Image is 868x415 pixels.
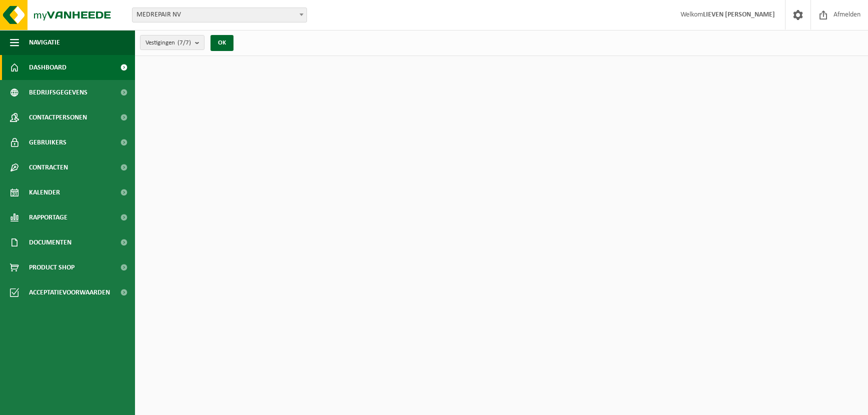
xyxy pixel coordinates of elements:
count: (7/7) [177,39,191,46]
span: Kalender [29,180,60,205]
span: Contactpersonen [29,105,87,130]
button: Vestigingen(7/7) [140,35,204,50]
button: OK [210,35,233,51]
span: Product Shop [29,255,74,280]
span: Dashboard [29,55,66,80]
span: Bedrijfsgegevens [29,80,87,105]
span: Gebruikers [29,130,66,155]
span: Contracten [29,155,68,180]
span: MEDREPAIR NV [132,7,307,22]
span: Rapportage [29,205,67,230]
span: Acceptatievoorwaarden [29,280,110,305]
span: Vestigingen [145,35,191,50]
span: MEDREPAIR NV [132,8,306,22]
span: Navigatie [29,30,60,55]
span: Documenten [29,230,71,255]
strong: LIEVEN [PERSON_NAME] [703,11,775,18]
